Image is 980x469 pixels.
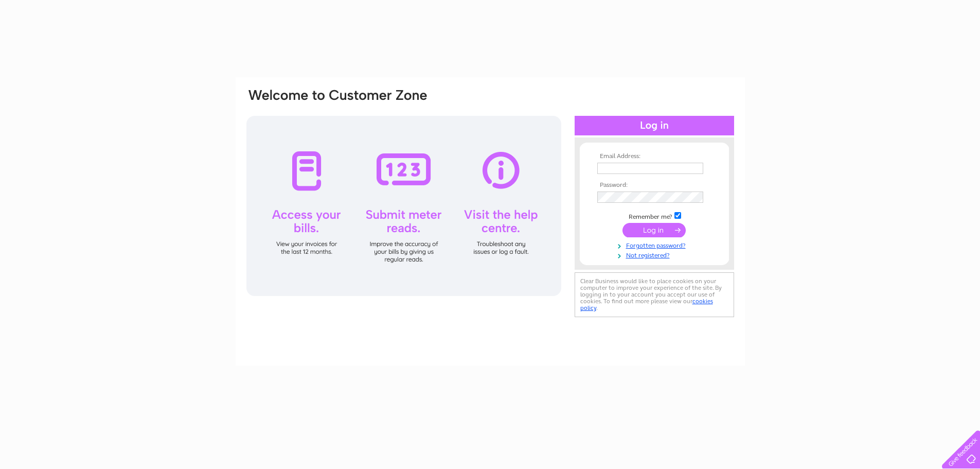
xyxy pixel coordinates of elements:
a: Forgotten password? [597,240,714,250]
a: cookies policy [580,298,713,311]
input: Submit [622,223,686,237]
td: Remember me? [595,211,714,221]
div: Clear Business would like to place cookies on your computer to improve your experience of the sit... [575,272,734,317]
th: Password: [595,182,714,189]
a: Not registered? [597,250,714,259]
th: Email Address: [595,153,714,160]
